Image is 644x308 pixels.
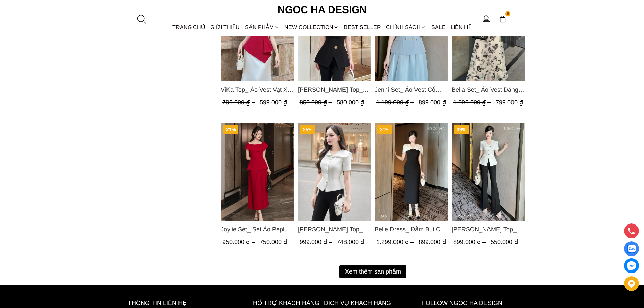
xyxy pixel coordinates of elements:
[208,18,242,36] a: GIỚI THIỆU
[242,18,282,36] div: SẢN PHẨM
[339,265,406,278] button: Xem thêm sản phẩm
[376,239,415,245] span: 1.299.000 ₫
[260,99,287,106] span: 599.000 ₫
[429,18,448,36] a: SALE
[453,239,487,245] span: 899.000 ₫
[375,85,448,94] span: Jenni Set_ Áo Vest Cổ Tròn Đính Cúc, Chân Váy Tơ Màu Xanh A1051+CV132
[336,239,364,245] span: 748.000 ₫
[451,224,525,234] span: [PERSON_NAME] Top_ Áo Vạt Chéo Đính 3 Cúc Tay Cộc Màu Trắng A934
[253,298,320,308] h6: hỗ trợ khách hàng
[451,85,525,94] a: Link to Bella Set_ Áo Vest Dáng Lửng Cúc Đồng, Chân Váy Họa Tiết Bướm A990+CV121
[422,298,517,308] h6: Follow ngoc ha Design
[299,239,333,245] span: 999.000 ₫
[624,258,639,273] a: messenger
[297,224,371,234] span: [PERSON_NAME] Top_ Áo Vest Cách Điệu Cổ Ngang Vạt Chéo Tay Cộc Màu Trắng A936
[222,239,257,245] span: 950.000 ₫
[375,123,448,221] a: Product image - Belle Dress_ Đầm Bút Chì Đen Phối Choàng Vai May Ly Màu Trắng Kèm Hoa D961
[297,123,371,221] a: Product image - Fiona Top_ Áo Vest Cách Điệu Cổ Ngang Vạt Chéo Tay Cộc Màu Trắng A936
[222,99,257,106] span: 799.000 ₫
[336,99,364,106] span: 580.000 ₫
[376,99,415,106] span: 1.199.000 ₫
[419,239,446,245] span: 899.000 ₫
[375,224,448,234] span: Belle Dress_ Đầm Bút Chì Đen Phối Choàng Vai May Ly Màu Trắng Kèm Hoa D961
[495,99,523,106] span: 799.000 ₫
[451,123,525,221] a: Product image - Amy Top_ Áo Vạt Chéo Đính 3 Cúc Tay Cộc Màu Trắng A934
[170,18,208,36] a: TRANG CHỦ
[375,85,448,94] a: Link to Jenni Set_ Áo Vest Cổ Tròn Đính Cúc, Chân Váy Tơ Màu Xanh A1051+CV132
[221,85,294,94] a: Link to ViKa Top_ Áo Vest Vạt Xếp Chéo màu Đỏ A1053
[128,298,237,308] h6: thông tin liên hệ
[627,245,636,253] img: Display image
[297,85,371,94] span: [PERSON_NAME] Top_ Áo Mix Tơ Thân Bổ Mảnh Vạt Chéo Màu Đen A1057
[451,85,525,94] span: Bella Set_ Áo Vest Dáng Lửng Cúc Đồng, Chân Váy Họa Tiết Bướm A990+CV121
[282,18,341,36] a: NEW COLLECTION
[324,298,419,308] h6: Dịch vụ khách hàng
[624,241,639,256] a: Display image
[297,85,371,94] a: Link to Jenny Top_ Áo Mix Tơ Thân Bổ Mảnh Vạt Chéo Màu Đen A1057
[448,18,474,36] a: LIÊN HỆ
[505,11,511,17] span: 0
[221,123,294,221] img: Joylie Set_ Set Áo Peplum Vai Lệch, Chân Váy Dập Ly Màu Đỏ A956, CV120
[341,18,384,36] a: BEST SELLER
[221,123,294,221] a: Product image - Joylie Set_ Set Áo Peplum Vai Lệch, Chân Váy Dập Ly Màu Đỏ A956, CV120
[297,123,371,221] img: Fiona Top_ Áo Vest Cách Điệu Cổ Ngang Vạt Chéo Tay Cộc Màu Trắng A936
[384,18,429,36] div: Chính sách
[221,224,294,234] a: Link to Joylie Set_ Set Áo Peplum Vai Lệch, Chân Váy Dập Ly Màu Đỏ A956, CV120
[299,99,333,106] span: 850.000 ₫
[297,224,371,234] a: Link to Fiona Top_ Áo Vest Cách Điệu Cổ Ngang Vạt Chéo Tay Cộc Màu Trắng A936
[260,239,287,245] span: 750.000 ₫
[375,123,448,221] img: Belle Dress_ Đầm Bút Chì Đen Phối Choàng Vai May Ly Màu Trắng Kèm Hoa D961
[451,123,525,221] img: Amy Top_ Áo Vạt Chéo Đính 3 Cúc Tay Cộc Màu Trắng A934
[221,224,294,234] span: Joylie Set_ Set Áo Peplum Vai Lệch, Chân Váy Dập Ly Màu Đỏ A956, CV120
[271,2,373,18] a: Ngoc Ha Design
[221,85,294,94] span: ViKa Top_ Áo Vest Vạt Xếp Chéo màu Đỏ A1053
[451,224,525,234] a: Link to Amy Top_ Áo Vạt Chéo Đính 3 Cúc Tay Cộc Màu Trắng A934
[499,15,506,23] img: img-CART-ICON-ksit0nf1
[375,224,448,234] a: Link to Belle Dress_ Đầm Bút Chì Đen Phối Choàng Vai May Ly Màu Trắng Kèm Hoa D961
[419,99,446,106] span: 899.000 ₫
[490,239,518,245] span: 550.000 ₫
[453,99,492,106] span: 1.099.000 ₫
